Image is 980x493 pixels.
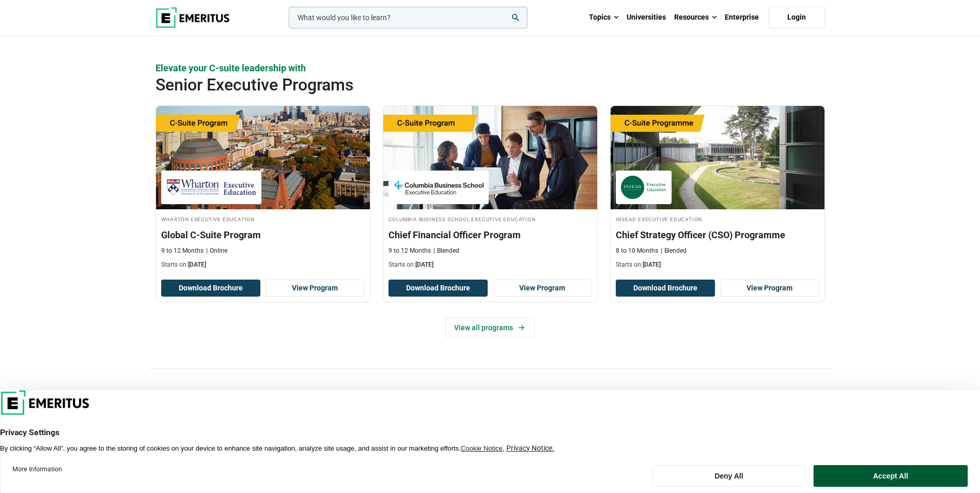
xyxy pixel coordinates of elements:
img: Global C-Suite Program | Online Leadership Course [156,106,370,209]
span: [DATE] [643,261,661,268]
h3: Chief Strategy Officer (CSO) Programme [616,228,819,241]
p: 8 to 10 Months [616,246,658,255]
img: Chief Strategy Officer (CSO) Programme | Online Leadership Course [611,106,825,209]
h2: Senior Executive Programs [155,74,758,95]
p: Elevate your C-suite leadership with [155,61,825,74]
a: Leadership Course by INSEAD Executive Education - October 14, 2025 INSEAD Executive Education INS... [611,106,825,274]
p: 9 to 12 Months [388,246,431,255]
p: Starts on: [616,260,819,269]
a: Login [768,7,825,28]
p: Blended [661,246,687,255]
a: View all programs [445,318,535,337]
h3: Global C-Suite Program [161,228,365,241]
h4: INSEAD Executive Education [616,214,819,223]
img: Chief Financial Officer Program | Online Finance Course [383,106,597,209]
a: View Program [266,280,365,297]
p: Blended [433,246,459,255]
button: Download Brochure [616,280,715,297]
h4: Columbia Business School Executive Education [388,214,592,223]
p: Online [206,246,227,255]
span: [DATE] [415,261,433,268]
a: Leadership Course by Wharton Executive Education - September 24, 2025 Wharton Executive Education... [156,106,370,274]
a: View Program [720,280,819,297]
span: [DATE] [188,261,206,268]
img: Wharton Executive Education [166,176,256,199]
a: Finance Course by Columbia Business School Executive Education - September 29, 2025 Columbia Busi... [383,106,597,274]
p: Starts on: [388,260,592,269]
input: woocommerce-product-search-field-0 [289,7,527,28]
img: INSEAD Executive Education [621,176,666,199]
h4: Wharton Executive Education [161,214,365,223]
button: Download Brochure [388,280,488,297]
button: Download Brochure [161,280,260,297]
a: View Program [493,280,592,297]
img: Columbia Business School Executive Education [394,176,484,199]
p: Starts on: [161,260,365,269]
p: 9 to 12 Months [161,246,204,255]
h3: Chief Financial Officer Program [388,228,592,241]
